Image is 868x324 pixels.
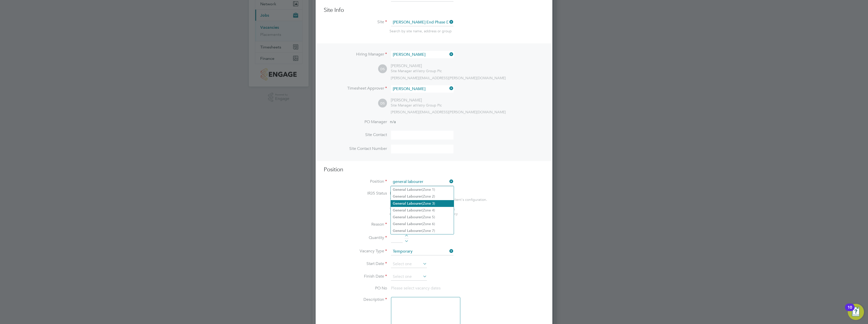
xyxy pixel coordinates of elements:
[393,215,406,219] b: General
[391,103,416,107] span: Site Manager at
[324,297,387,302] label: Description
[393,222,406,226] b: General
[391,200,454,207] li: (Zone 3)
[324,249,387,254] label: Vacancy Type
[324,179,387,184] label: Position
[391,76,506,80] span: [PERSON_NAME][EMAIL_ADDRESS][PERSON_NAME][DOMAIN_NAME]
[391,193,454,200] li: (Zone 2)
[324,222,387,227] label: Reason
[391,51,453,58] input: Search for...
[391,273,427,281] input: Select one
[324,235,387,240] label: Quantity
[324,166,544,173] h3: Position
[324,191,387,196] label: IR35 Status
[391,207,454,214] li: (Zone 4)
[407,187,422,192] b: Labourer
[393,187,406,192] b: General
[393,201,406,206] b: General
[324,7,544,14] h3: Site Info
[848,307,852,314] div: 10
[391,214,454,221] li: (Zone 5)
[391,69,416,73] span: Site Manager at
[407,229,422,233] b: Labourer
[391,221,454,227] li: (Zone 6)
[390,191,431,196] span: Disabled for this client.
[324,286,387,291] label: PO No
[391,69,442,73] div: Vistry Group Plc
[324,52,387,57] label: Hiring Manager
[391,19,453,26] input: Search for...
[393,208,406,212] b: General
[391,248,453,255] input: Select one
[390,196,487,202] div: This feature can be enabled under this client's configuration.
[378,65,387,73] span: DS
[378,99,387,108] span: DS
[324,274,387,279] label: Finish Date
[324,86,387,91] label: Timesheet Approver
[848,304,864,320] button: Open Resource Center, 10 new notifications
[407,215,422,219] b: Labourer
[324,261,387,266] label: Start Date
[390,119,396,124] span: n/a
[393,194,406,199] b: General
[391,85,453,93] input: Search for...
[407,201,422,206] b: Labourer
[324,132,387,138] label: Site Contact
[391,186,454,193] li: (Zone 1)
[391,286,441,291] span: Please select vacancy dates
[407,222,422,226] b: Labourer
[407,208,422,212] b: Labourer
[389,207,458,216] span: The status determination for this position can be updated after creating the vacancy
[391,98,442,103] div: [PERSON_NAME]
[389,29,452,33] span: Search by site name, address or group
[391,63,442,69] div: [PERSON_NAME]
[324,19,387,25] label: Site
[393,229,406,233] b: General
[391,110,506,114] span: [PERSON_NAME][EMAIL_ADDRESS][PERSON_NAME][DOMAIN_NAME]
[391,227,454,234] li: (Zone 7)
[324,119,387,125] label: PO Manager
[407,194,422,199] b: Labourer
[391,178,453,186] input: Search for...
[391,260,427,268] input: Select one
[391,103,442,107] div: Vistry Group Plc
[324,146,387,151] label: Site Contact Number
